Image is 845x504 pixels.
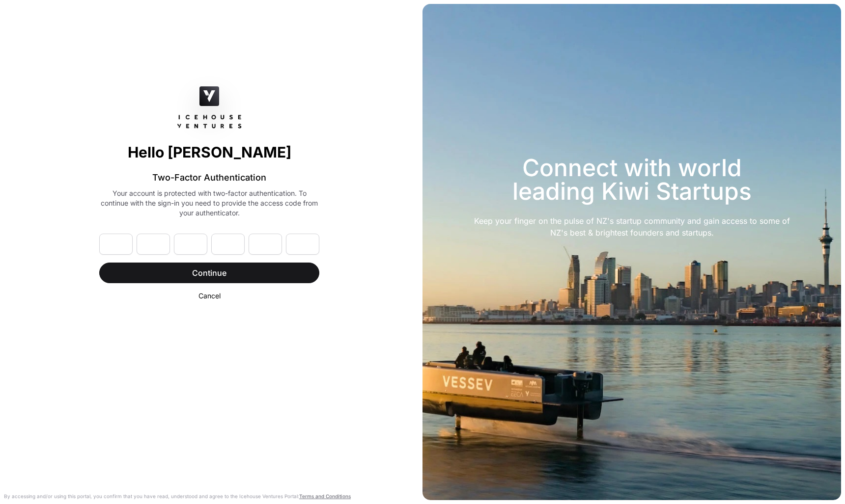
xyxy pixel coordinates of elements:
[299,493,351,499] a: Terms and Conditions
[99,263,319,283] button: Continue
[99,171,319,185] p: Two-Factor Authentication
[467,156,797,203] h3: Connect with world leading Kiwi Startups
[467,215,797,239] div: Keep your finger on the pulse of NZ's startup community and gain access to some of NZ's best & br...
[99,143,319,161] h2: Hello [PERSON_NAME]
[199,86,219,106] img: Icehouse Ventures
[198,292,221,300] a: Cancel
[4,493,351,500] p: By accessing and/or using this portal, you confirm that you have read, understood and agree to th...
[99,188,319,218] p: Your account is protected with two-factor authentication. To continue with the sign-in you need t...
[175,112,244,132] img: Icehouse Ventures
[112,267,307,279] span: Continue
